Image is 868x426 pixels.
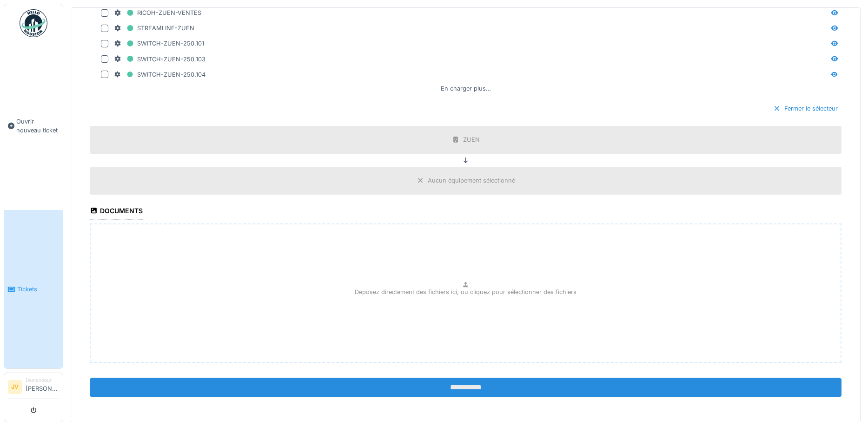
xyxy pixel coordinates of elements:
img: Badge_color-CXgf-gQk.svg [20,9,47,37]
div: Documents [90,204,143,220]
li: JV [8,380,22,394]
a: JV Demandeur[PERSON_NAME] [8,377,59,399]
div: Aucun équipement sélectionné [428,176,515,185]
div: Fermer le sélecteur [769,102,841,115]
div: RICOH-ZUEN-VENTES [114,7,201,19]
div: STREAMLINE-ZUEN [114,22,194,34]
span: Ouvrir nouveau ticket [16,117,59,135]
div: SWITCH-ZUEN-250.101 [114,38,204,49]
li: [PERSON_NAME] [26,377,59,397]
p: Déposez directement des fichiers ici, ou cliquez pour sélectionner des fichiers [355,288,576,296]
a: Ouvrir nouveau ticket [4,42,63,210]
div: Demandeur [26,377,59,384]
span: Tickets [17,285,59,294]
div: ZUEN [463,135,480,144]
div: SWITCH-ZUEN-250.104 [114,69,205,80]
div: En charger plus… [437,82,495,95]
a: Tickets [4,210,63,369]
div: SWITCH-ZUEN-250.103 [114,53,205,65]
